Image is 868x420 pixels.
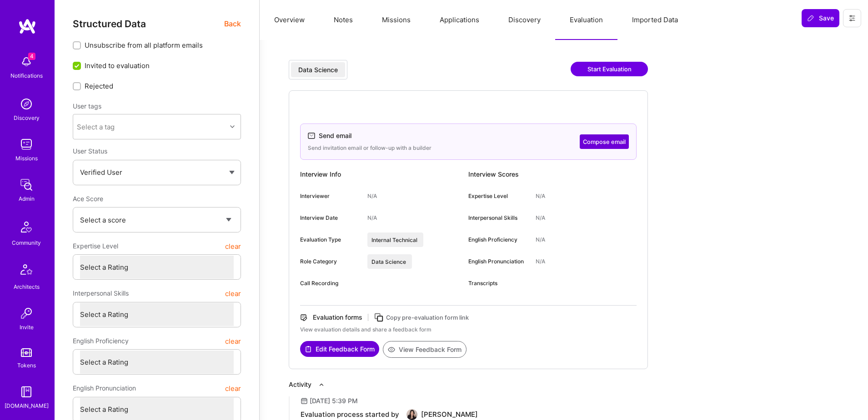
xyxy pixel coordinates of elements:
[73,195,103,203] span: Ace Score
[73,333,129,349] span: English Proficiency
[289,380,311,389] div: Activity
[300,341,379,358] a: Edit Feedback Form
[17,53,35,71] img: bell
[300,257,360,266] div: Role Category
[77,122,115,132] div: Select a tag
[225,380,241,396] button: clear
[225,238,241,254] button: clear
[406,409,417,420] img: User Avatar
[580,134,629,149] button: Compose email
[17,95,35,113] img: discovery
[807,14,834,23] span: Save
[802,9,839,27] button: Save
[300,214,360,222] div: Interview Date
[85,40,203,50] span: Unsubscribe from all platform emails
[421,410,478,419] div: [PERSON_NAME]
[310,396,358,405] div: [DATE] 5:39 PM
[21,348,32,357] img: tokens
[225,285,241,301] button: clear
[224,18,241,30] span: Back
[367,214,377,222] div: N/A
[73,380,136,396] span: English Pronunciation
[14,282,40,292] div: Architects
[468,192,528,200] div: Expertise Level
[19,194,35,203] div: Admin
[468,257,528,266] div: English Pronunciation
[536,257,545,266] div: N/A
[230,124,235,129] i: icon Chevron
[313,313,362,322] div: Evaluation forms
[14,113,40,123] div: Discovery
[319,131,351,140] div: Send email
[85,61,150,70] span: Invited to evaluation
[73,285,129,301] span: Interpersonal Skills
[20,322,34,332] div: Invite
[300,192,360,200] div: Interviewer
[10,71,43,80] div: Notifications
[468,279,528,287] div: Transcripts
[73,102,101,110] label: User tags
[300,341,379,357] button: Edit Feedback Form
[15,153,38,163] div: Missions
[571,62,648,76] button: Start Evaluation
[536,214,545,222] div: N/A
[383,341,467,358] button: View Feedback Form
[229,171,235,174] img: caret
[17,304,35,322] img: Invite
[301,410,399,419] div: Evaluation process started by
[468,236,528,244] div: English Proficiency
[15,260,37,282] img: Architects
[85,81,113,91] span: Rejected
[28,53,35,60] span: 4
[12,238,41,247] div: Community
[17,383,35,401] img: guide book
[5,401,49,410] div: [DOMAIN_NAME]
[536,192,545,200] div: N/A
[80,168,122,177] span: Verified User
[73,238,118,254] span: Expertise Level
[367,192,377,200] div: N/A
[300,167,468,182] div: Interview Info
[300,236,360,244] div: Evaluation Type
[300,326,637,334] div: View evaluation details and share a feedback form
[18,18,36,35] img: logo
[73,18,146,30] span: Structured Data
[17,135,35,153] img: teamwork
[308,144,431,152] div: Send invitation email or follow-up with a builder
[298,65,338,74] div: Data Science
[17,361,36,370] div: Tokens
[468,167,637,182] div: Interview Scores
[15,216,37,238] img: Community
[374,312,384,323] i: icon Copy
[225,333,241,349] button: clear
[300,279,360,287] div: Call Recording
[536,236,545,244] div: N/A
[17,176,35,194] img: admin teamwork
[386,313,469,322] div: Copy pre-evaluation form link
[468,214,528,222] div: Interpersonal Skills
[73,147,107,155] span: User Status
